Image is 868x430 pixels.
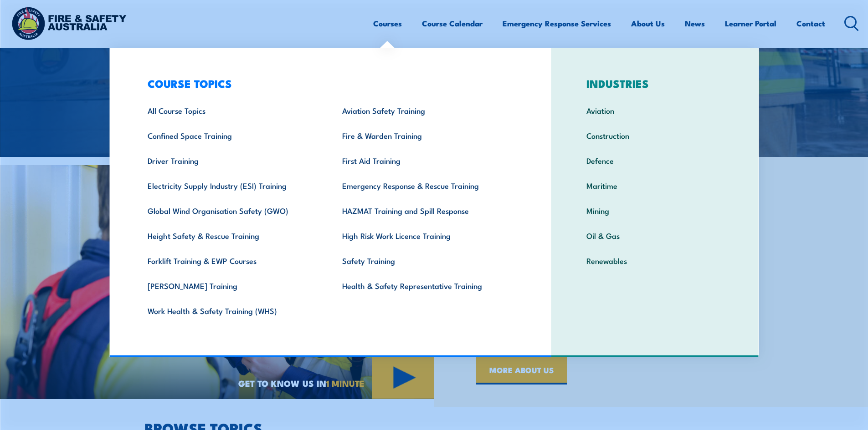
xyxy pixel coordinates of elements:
[134,148,328,173] a: Driver Training
[572,148,738,173] a: Defence
[134,77,523,90] h3: COURSE TOPICS
[572,98,738,123] a: Aviation
[476,357,567,384] a: MORE ABOUT US
[326,376,365,390] strong: 1 MINUTE
[572,173,738,198] a: Maritime
[725,11,776,35] a: Learner Portal
[572,77,738,90] h3: INDUSTRIES
[328,98,523,123] a: Aviation Safety Training
[134,173,328,198] a: Electricity Supply Industry (ESI) Training
[134,223,328,248] a: Height Safety & Rescue Training
[328,173,523,198] a: Emergency Response & Rescue Training
[572,248,738,273] a: Renewables
[134,298,328,323] a: Work Health & Safety Training (WHS)
[572,223,738,248] a: Oil & Gas
[134,273,328,298] a: [PERSON_NAME] Training
[134,248,328,273] a: Forklift Training & EWP Courses
[328,148,523,173] a: First Aid Training
[238,379,365,387] span: GET TO KNOW US IN
[422,11,483,35] a: Course Calendar
[685,11,705,35] a: News
[572,198,738,223] a: Mining
[328,123,523,148] a: Fire & Warden Training
[328,248,523,273] a: Safety Training
[503,11,611,35] a: Emergency Response Services
[328,198,523,223] a: HAZMAT Training and Spill Response
[373,11,402,35] a: Courses
[572,123,738,148] a: Construction
[134,98,328,123] a: All Course Topics
[328,273,523,298] a: Health & Safety Representative Training
[631,11,665,35] a: About Us
[134,123,328,148] a: Confined Space Training
[328,223,523,248] a: High Risk Work Licence Training
[134,198,328,223] a: Global Wind Organisation Safety (GWO)
[796,11,825,35] a: Contact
